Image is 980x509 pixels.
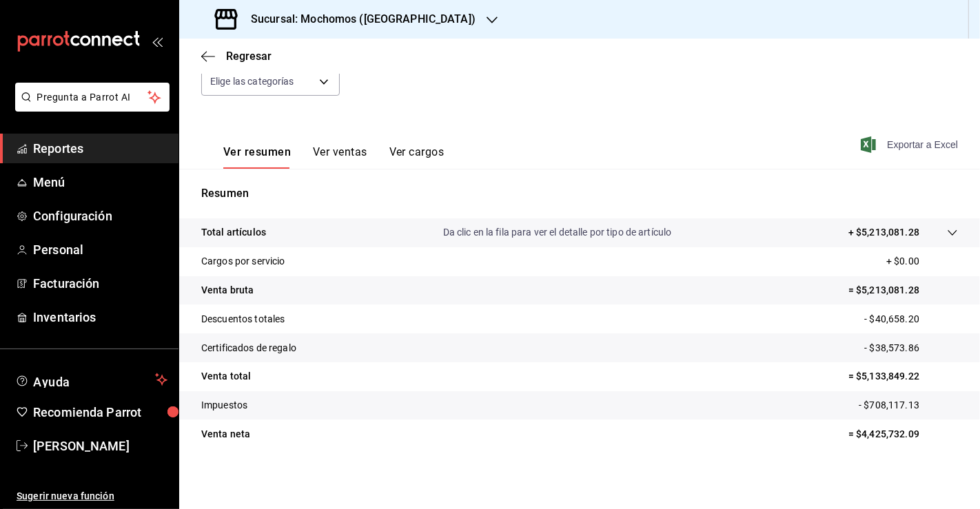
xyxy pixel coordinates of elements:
[33,371,150,388] span: Ayuda
[201,283,254,298] p: Venta bruta
[37,90,148,105] span: Pregunta a Parrot AI
[864,312,958,326] p: - $40,658.20
[33,240,167,259] span: Personal
[848,427,958,442] p: = $4,425,732.09
[33,308,167,326] span: Inventarios
[210,74,294,88] span: Elige las categorías
[240,11,476,28] h3: Sucursal: Mochomos ([GEOGRAPHIC_DATA])
[848,225,919,240] p: + $5,213,081.28
[389,145,445,169] button: Ver cargos
[864,341,958,355] p: - $38,573.86
[33,274,167,293] span: Facturación
[859,398,958,413] p: - $708,117.13
[201,225,266,240] p: Total artículos
[886,254,958,269] p: + $0.00
[33,437,167,455] span: [PERSON_NAME]
[223,145,291,169] button: Ver resumen
[313,145,367,169] button: Ver ventas
[848,369,958,384] p: = $5,133,849.22
[152,36,163,47] button: open_drawer_menu
[33,173,167,191] span: Menú
[201,427,250,442] p: Venta neta
[201,312,285,326] p: Descuentos totales
[201,369,251,384] p: Venta total
[33,139,167,158] span: Reportes
[226,50,272,63] span: Regresar
[201,185,958,202] p: Resumen
[223,145,444,169] div: navigation tabs
[201,50,272,63] button: Regresar
[201,341,296,355] p: Certificados de regalo
[17,489,167,503] span: Sugerir nueva función
[10,100,170,114] a: Pregunta a Parrot AI
[33,207,167,225] span: Configuración
[848,283,958,298] p: = $5,213,081.28
[33,403,167,422] span: Recomienda Parrot
[443,225,672,240] p: Da clic en la fila para ver el detalle por tipo de artículo
[864,136,958,153] button: Exportar a Excel
[15,83,170,112] button: Pregunta a Parrot AI
[201,254,285,269] p: Cargos por servicio
[201,398,247,413] p: Impuestos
